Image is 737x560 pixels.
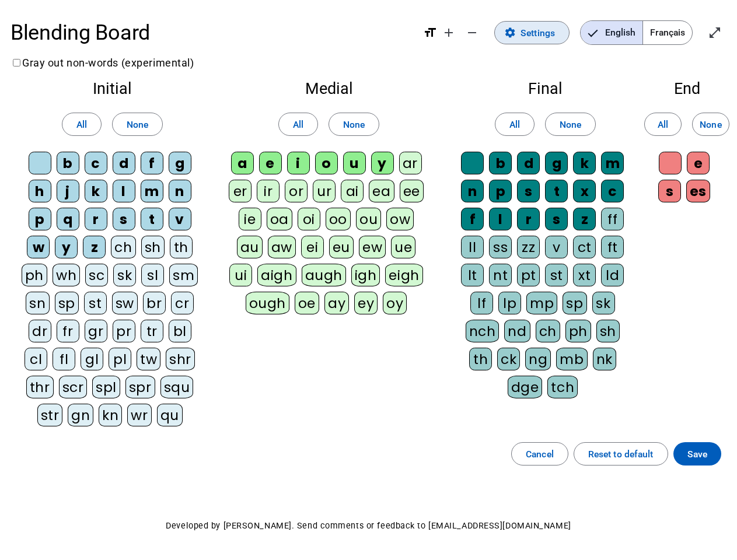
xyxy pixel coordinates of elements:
div: wh [53,264,80,286]
div: q [57,208,79,230]
div: z [573,208,596,230]
button: None [329,113,379,136]
div: kn [99,404,122,426]
button: Reset to default [574,442,668,466]
div: m [601,152,624,174]
div: pl [109,348,131,370]
span: None [127,117,148,132]
mat-button-toggle-group: Language selection [580,20,693,45]
div: th [469,348,492,370]
div: xt [573,264,596,286]
div: str [37,404,63,426]
div: es [686,180,710,202]
div: y [55,236,78,258]
div: ll [461,236,484,258]
div: aw [268,236,296,258]
div: nch [466,320,500,342]
div: ui [229,264,252,286]
div: j [57,180,79,202]
div: thr [26,376,54,398]
h2: Final [454,81,637,97]
h2: Medial [225,81,433,97]
div: ff [601,208,624,230]
button: All [278,113,318,136]
h2: End [658,81,716,97]
div: c [601,180,624,202]
span: All [509,117,520,132]
span: None [700,117,721,132]
div: eu [329,236,354,258]
div: k [573,152,596,174]
div: scr [59,376,88,398]
div: st [545,264,568,286]
div: w [27,236,50,258]
div: f [461,208,484,230]
div: l [489,208,512,230]
div: oy [383,292,407,314]
div: ng [525,348,551,370]
button: Increase font size [437,21,460,44]
div: ph [22,264,47,286]
div: lf [470,292,493,314]
div: ld [601,264,624,286]
div: sw [112,292,138,314]
div: dr [29,320,51,342]
div: z [83,236,106,258]
div: mp [526,292,557,314]
div: u [343,152,366,174]
button: Settings [494,21,570,44]
div: d [517,152,540,174]
div: ew [359,236,386,258]
div: tr [141,320,163,342]
div: h [29,180,51,202]
button: None [692,113,729,136]
div: ir [257,180,280,202]
div: l [113,180,135,202]
span: All [658,117,668,132]
div: squ [160,376,194,398]
h1: Blending Board [11,12,413,54]
div: y [371,152,394,174]
mat-icon: open_in_full [708,26,722,40]
div: ft [601,236,624,258]
div: igh [351,264,380,286]
div: ough [246,292,289,314]
div: v [545,236,568,258]
div: au [237,236,263,258]
div: ou [356,208,381,230]
div: sc [85,264,108,286]
span: English [581,21,642,44]
div: cl [25,348,47,370]
div: tw [137,348,160,370]
div: nd [504,320,530,342]
div: br [143,292,166,314]
div: e [687,152,710,174]
div: ur [313,180,336,202]
div: sp [55,292,79,314]
div: t [545,180,568,202]
div: d [113,152,135,174]
div: s [658,180,681,202]
div: tch [547,376,578,398]
div: f [141,152,163,174]
div: r [517,208,540,230]
div: lp [498,292,521,314]
button: None [112,113,163,136]
span: None [560,117,581,132]
button: Decrease font size [460,21,484,44]
h2: Initial [21,81,204,97]
div: oa [267,208,292,230]
div: ch [536,320,560,342]
div: r [85,208,107,230]
button: All [644,113,682,136]
div: g [169,152,191,174]
div: v [169,208,191,230]
div: ee [400,180,424,202]
div: oo [326,208,351,230]
button: All [495,113,535,136]
p: Developed by [PERSON_NAME]. Send comments or feedback to [EMAIL_ADDRESS][DOMAIN_NAME] [11,518,726,534]
div: e [259,152,282,174]
button: Save [673,442,721,466]
div: ai [341,180,364,202]
div: p [489,180,512,202]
